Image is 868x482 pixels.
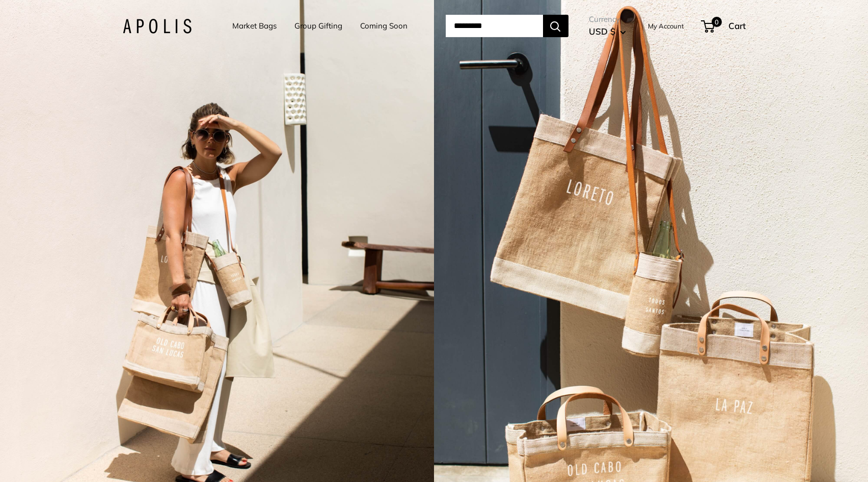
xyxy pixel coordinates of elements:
a: My Account [648,20,684,32]
span: Currency [589,12,626,26]
img: Apolis [123,19,192,34]
a: Group Gifting [294,19,342,33]
span: 0 [711,17,721,27]
input: Search... [446,15,543,37]
a: Coming Soon [360,19,408,33]
button: Search [543,15,568,37]
a: Market Bags [232,19,277,33]
span: Cart [728,20,746,31]
a: 0 Cart [702,18,746,34]
button: USD $ [589,23,626,40]
span: USD $ [589,26,615,37]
